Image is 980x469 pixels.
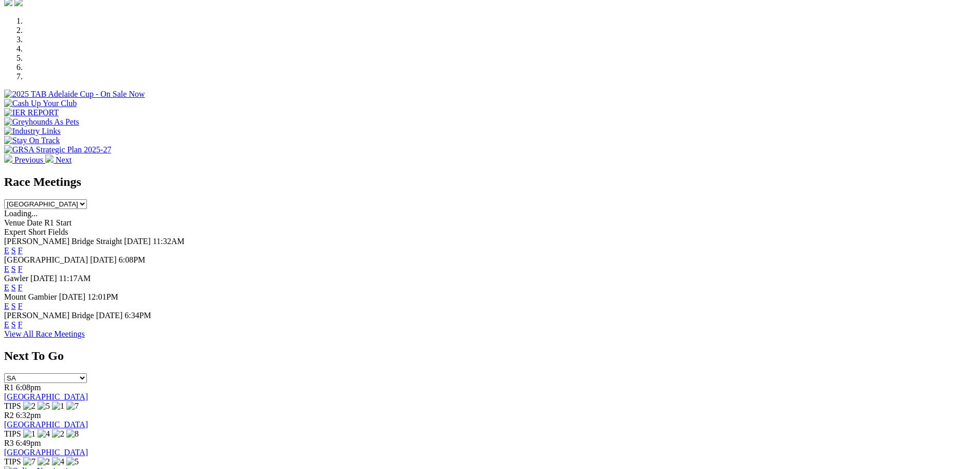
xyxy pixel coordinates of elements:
span: R2 [4,411,14,420]
span: TIPS [4,457,21,466]
h2: Race Meetings [4,175,976,189]
img: 2 [38,457,50,466]
a: E [4,283,9,292]
a: S [11,283,16,292]
span: [DATE] [59,292,86,301]
span: R1 Start [44,218,72,227]
img: chevron-left-pager-white.svg [4,154,12,163]
span: 6:49pm [16,439,41,447]
span: [DATE] [124,237,151,246]
img: 5 [38,402,50,411]
img: Stay On Track [4,136,60,145]
span: [PERSON_NAME] Bridge Straight [4,237,122,246]
img: 2025 TAB Adelaide Cup - On Sale Now [4,90,145,99]
img: chevron-right-pager-white.svg [45,154,54,163]
span: 6:08pm [16,383,41,392]
span: Fields [48,228,68,236]
img: Industry Links [4,127,61,136]
a: Previous [4,155,45,164]
a: S [11,320,16,329]
span: 11:32AM [153,237,185,246]
img: 1 [23,429,35,439]
span: Date [27,218,42,227]
span: Previous [14,155,43,164]
a: F [18,302,23,310]
span: Expert [4,228,26,236]
img: 2 [23,402,35,411]
img: 8 [66,429,79,439]
a: S [11,302,16,310]
a: [GEOGRAPHIC_DATA] [4,448,88,457]
span: [GEOGRAPHIC_DATA] [4,255,88,264]
img: Greyhounds As Pets [4,117,79,127]
span: 6:08PM [119,255,146,264]
img: Cash Up Your Club [4,99,77,108]
span: Short [28,228,46,236]
span: 6:32pm [16,411,41,420]
span: 11:17AM [59,274,91,283]
img: 4 [52,457,64,466]
img: 1 [52,402,64,411]
img: 2 [52,429,64,439]
a: F [18,320,23,329]
a: E [4,302,9,310]
img: GRSA Strategic Plan 2025-27 [4,145,111,154]
span: 6:34PM [124,311,151,320]
img: 5 [66,457,79,466]
span: [DATE] [90,255,117,264]
h2: Next To Go [4,349,976,363]
a: [GEOGRAPHIC_DATA] [4,392,88,401]
img: 7 [23,457,35,466]
span: Venue [4,218,25,227]
a: E [4,265,9,273]
span: [DATE] [96,311,123,320]
a: [GEOGRAPHIC_DATA] [4,420,88,429]
a: F [18,265,23,273]
img: 7 [66,402,79,411]
a: F [18,283,23,292]
span: Next [56,155,72,164]
span: Mount Gambier [4,292,57,301]
a: S [11,246,16,255]
a: F [18,246,23,255]
span: Gawler [4,274,28,283]
a: View All Race Meetings [4,329,85,338]
span: Loading... [4,209,38,218]
span: [DATE] [30,274,57,283]
a: E [4,320,9,329]
a: E [4,246,9,255]
span: TIPS [4,402,21,410]
a: S [11,265,16,273]
a: Next [45,155,72,164]
span: R1 [4,383,14,392]
span: R3 [4,439,14,447]
img: 4 [38,429,50,439]
span: [PERSON_NAME] Bridge [4,311,94,320]
span: 12:01PM [87,292,118,301]
img: IER REPORT [4,108,59,117]
span: TIPS [4,429,21,438]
